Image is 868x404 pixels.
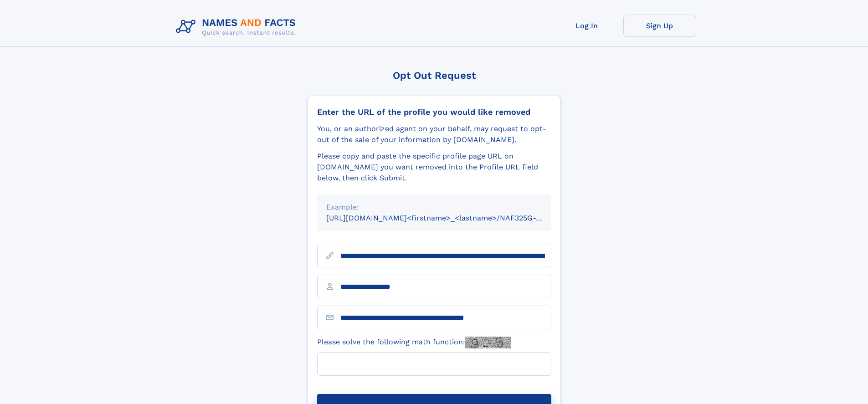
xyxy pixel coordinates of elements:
[326,214,569,222] small: [URL][DOMAIN_NAME]<firstname>_<lastname>/NAF325G-xxxxxxxx
[317,151,551,184] div: Please copy and paste the specific profile page URL on [DOMAIN_NAME] you want removed into the Pr...
[550,15,623,37] a: Log In
[172,15,303,39] img: Logo Names and Facts
[317,337,511,348] label: Please solve the following math function:
[317,123,551,145] div: You, or an authorized agent on your behalf, may request to opt-out of the sale of your informatio...
[317,107,551,117] div: Enter the URL of the profile you would like removed
[308,70,561,81] div: Opt Out Request
[326,202,542,213] div: Example:
[623,15,696,37] a: Sign Up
